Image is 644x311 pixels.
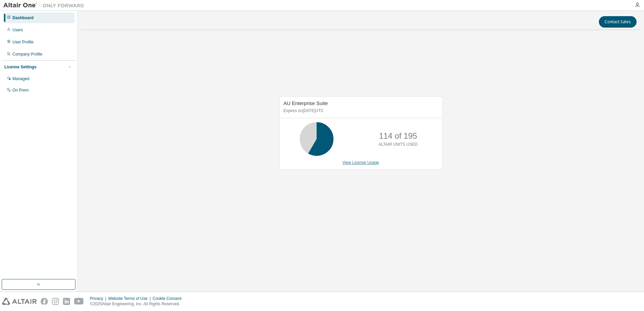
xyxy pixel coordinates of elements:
[41,298,48,305] img: facebook.svg
[52,298,59,305] img: instagram.svg
[379,130,417,142] p: 114 of 195
[599,16,637,28] button: Contact Sales
[63,298,70,305] img: linkedin.svg
[12,15,34,21] div: Dashboard
[3,2,88,9] img: Altair One
[284,100,328,106] span: AU Enterprise Suite
[12,27,23,33] div: Users
[4,64,36,70] div: License Settings
[284,108,437,114] p: Expires on [DATE] UTC
[12,51,42,57] div: Company Profile
[153,296,185,301] div: Cookie Consent
[12,88,29,93] div: On Prem
[343,160,379,165] a: View License Usage
[74,298,84,305] img: youtube.svg
[108,296,153,301] div: Website Terms of Use
[379,142,418,147] p: ALTAIR UNITS USED
[2,298,37,305] img: altair_logo.svg
[12,76,29,81] div: Managed
[12,39,34,45] div: User Profile
[90,301,186,307] p: © 2025 Altair Engineering, Inc. All Rights Reserved.
[90,296,108,301] div: Privacy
